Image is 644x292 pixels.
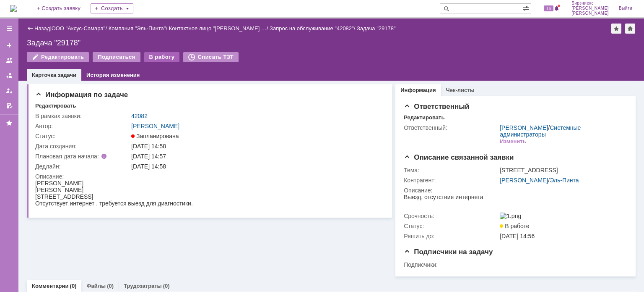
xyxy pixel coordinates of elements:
[52,25,106,32] a: ООО "Аксус-Самара"
[50,25,51,31] div: |
[169,25,270,32] div: /
[109,25,166,32] a: Компания "Эль-Пинта"
[109,25,169,32] div: /
[35,153,119,160] div: Плановая дата начала:
[35,133,130,139] div: Статус:
[500,213,521,219] img: 1.png
[611,24,621,34] div: Добавить в избранное
[131,163,380,170] div: [DATE] 14:58
[500,223,529,229] span: В работе
[270,25,357,32] div: /
[404,213,498,219] div: Срочность:
[404,114,444,121] div: Редактировать
[35,91,128,99] span: Информация по задаче
[35,123,130,129] div: Автор:
[91,3,133,13] div: Создать
[3,54,16,67] a: Заявки на командах
[404,248,493,256] span: Подписчики на задачу
[32,72,76,78] a: Карточка задачи
[500,124,581,138] a: Системные администраторы
[500,124,548,131] a: [PERSON_NAME]
[3,69,16,82] a: Заявки в моей ответственности
[131,153,380,160] div: [DATE] 14:57
[544,5,553,11] span: 16
[500,124,623,138] div: /
[131,113,148,119] a: 42082
[500,167,623,174] div: [STREET_ADDRESS]
[35,173,382,180] div: Описание:
[27,39,636,47] div: Задача "29178"
[35,113,130,119] div: В рамках заявки:
[270,25,354,32] a: Запрос на обслуживание "42082"
[3,84,16,97] a: Мои заявки
[404,233,498,239] div: Решить до:
[10,5,17,12] img: logo
[404,187,625,194] div: Описание:
[35,163,130,170] div: Дедлайн:
[550,177,579,184] a: Эль-Пинта
[169,25,267,32] a: Контактное лицо "[PERSON_NAME] …
[571,1,609,6] span: Бирзниекс
[163,283,170,289] div: (0)
[500,138,526,145] div: Изменить
[131,123,179,129] a: [PERSON_NAME]
[500,177,548,184] a: [PERSON_NAME]
[404,153,514,161] span: Описание связанной заявки
[400,87,436,93] a: Информация
[522,4,531,12] span: Расширенный поиск
[86,283,106,289] a: Файлы
[625,24,635,34] div: Сделать домашней страницей
[32,283,69,289] a: Комментарии
[404,103,469,110] span: Ответственный
[107,283,114,289] div: (0)
[131,133,179,139] span: Запланирована
[404,223,498,229] div: Статус:
[500,177,623,184] div: /
[404,124,498,131] div: Ответственный:
[571,11,609,16] span: [PERSON_NAME]
[446,87,475,93] a: Чек-листы
[52,25,109,32] div: /
[35,103,76,109] div: Редактировать
[404,177,498,184] div: Контрагент:
[404,167,498,174] div: Тема:
[3,39,16,52] a: Создать заявку
[10,5,17,12] a: Перейти на домашнюю страницу
[571,6,609,11] span: [PERSON_NAME]
[70,283,77,289] div: (0)
[3,99,16,113] a: Мои согласования
[404,261,498,268] div: Подписчики:
[35,143,130,150] div: Дата создания:
[357,25,396,32] div: Задача "29178"
[500,233,535,239] span: [DATE] 14:56
[34,25,50,32] a: Назад
[131,143,380,150] div: [DATE] 14:58
[124,283,162,289] a: Трудозатраты
[86,72,140,78] a: История изменения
